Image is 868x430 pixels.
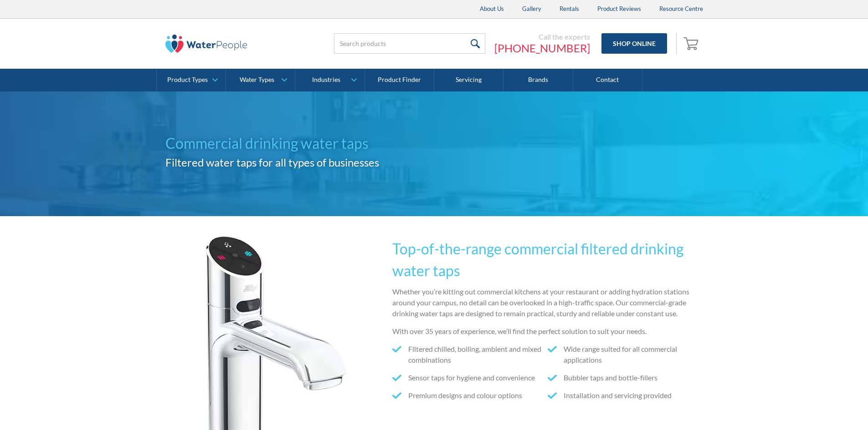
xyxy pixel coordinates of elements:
[392,238,703,282] h2: Top-of-the-range commercial filtered drinking water taps
[601,33,667,54] a: Shop Online
[503,69,573,91] a: Brands
[226,69,295,91] a: Water Types
[392,286,703,319] p: Whether you’re kitting out commercial kitchens at your restaurant or adding hydration stations ar...
[681,33,703,55] a: Open cart
[240,76,274,84] div: Water Types
[392,372,548,383] li: Sensor taps for hygiene and convenience
[334,33,485,54] input: Search products
[548,372,703,383] li: Bubbler taps and bottle-fillers
[167,76,208,84] div: Product Types
[165,156,379,169] strong: Filtered water taps for all types of businesses
[165,132,434,154] h1: Commercial drinking water taps
[165,35,247,53] img: The Water People
[434,69,503,91] a: Servicing
[548,344,703,365] li: Wide range suited for all commercial applications
[157,69,226,91] a: Product Types
[494,32,590,41] div: Call the experts
[295,69,364,91] a: Industries
[365,69,434,91] a: Product Finder
[573,69,642,91] a: Contact
[494,41,590,55] a: [PHONE_NUMBER]
[683,36,701,51] img: shopping cart
[312,76,340,84] div: Industries
[392,326,703,337] p: With over 35 years of experience, we’ll find the perfect solution to suit your needs.
[548,390,703,401] li: Installation and servicing provided
[392,344,548,365] li: Filtered chilled, boiling, ambient and mixed combinations
[392,390,548,401] li: Premium designs and colour options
